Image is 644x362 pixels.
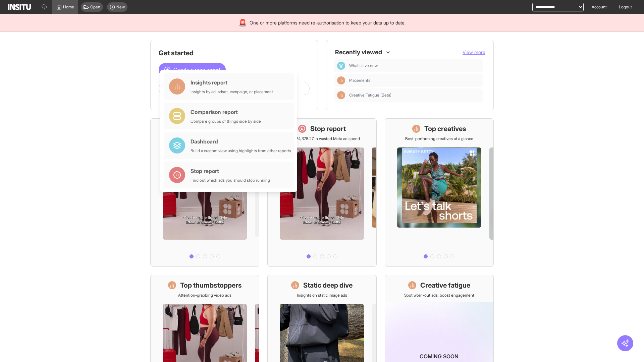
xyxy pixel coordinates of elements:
[173,66,220,74] span: Create a new report
[463,49,485,56] button: View more
[349,93,391,98] span: Creative Fatigue [Beta]
[310,124,346,133] h1: Stop report
[159,63,226,76] button: Create a new report
[90,4,100,10] span: Open
[159,48,310,58] h1: Get started
[349,93,480,98] span: Creative Fatigue [Beta]
[349,63,378,68] span: What's live now
[349,78,480,83] span: Placements
[405,136,473,141] p: Best-performing creatives at a glance
[8,4,31,10] img: Logo
[267,118,376,267] a: Stop reportSave £24,378.27 in wasted Meta ad spend
[116,4,125,10] span: New
[238,18,247,27] div: 🚨
[63,4,74,10] span: Home
[250,19,406,26] span: One or more platforms need re-authorisation to keep your data up to date.
[191,78,273,86] div: Insights report
[191,108,261,116] div: Comparison report
[191,137,291,145] div: Dashboard
[150,118,259,267] a: What's live nowSee all active ads instantly
[191,167,270,175] div: Stop report
[385,118,494,267] a: Top creativesBest-performing creatives at a glance
[463,49,485,55] span: View more
[349,78,370,83] span: Placements
[297,293,347,298] p: Insights on static image ads
[349,63,480,68] span: What's live now
[337,62,345,70] div: Dashboard
[337,91,345,99] div: Insights
[180,281,242,290] h1: Top thumbstoppers
[424,124,466,133] h1: Top creatives
[191,89,273,95] div: Insights by ad, adset, campaign, or placement
[337,76,345,84] div: Insights
[191,178,270,183] div: Find out which ads you should stop running
[303,281,353,290] h1: Static deep dive
[191,148,291,154] div: Build a custom view using highlights from other reports
[284,136,360,141] p: Save £24,378.27 in wasted Meta ad spend
[191,119,261,124] div: Compare groups of things side by side
[178,293,231,298] p: Attention-grabbing video ads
